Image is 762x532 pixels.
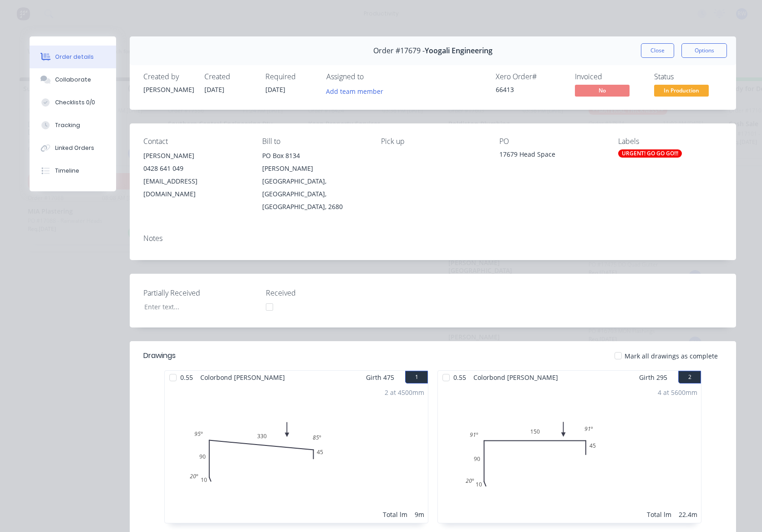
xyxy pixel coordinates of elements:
[654,85,709,96] span: In Production
[143,162,248,175] div: 0428 641 049
[618,137,722,146] div: Labels
[262,149,366,213] div: PO Box 8134[PERSON_NAME][GEOGRAPHIC_DATA], [GEOGRAPHIC_DATA], [GEOGRAPHIC_DATA], 2680
[55,98,95,107] div: Checklists 0/0
[654,85,709,98] button: In Production
[681,43,727,58] button: Options
[438,384,701,523] div: 010901504591º91º20º4 at 5600mmTotal lm22.4m
[55,121,80,129] div: Tracking
[639,371,667,384] span: Girth 295
[30,137,116,159] button: Linked Orders
[496,72,564,81] div: Xero Order #
[143,287,257,298] label: Partially Received
[383,510,407,519] div: Total lm
[366,371,394,384] span: Girth 475
[204,85,224,94] span: [DATE]
[450,371,470,384] span: 0.55
[415,510,424,519] div: 9m
[55,53,94,61] div: Order details
[262,149,366,162] div: PO Box 8134
[55,76,91,84] div: Collaborate
[470,371,562,384] span: Colorbond [PERSON_NAME]
[405,371,428,384] button: 1
[575,72,643,81] div: Invoiced
[177,371,197,384] span: 0.55
[30,46,116,68] button: Order details
[143,149,248,162] div: [PERSON_NAME]
[143,85,193,94] div: [PERSON_NAME]
[647,510,671,519] div: Total lm
[499,149,604,162] div: 17679 Head Space
[30,114,116,137] button: Tracking
[204,72,254,81] div: Created
[55,144,94,152] div: Linked Orders
[625,351,718,361] span: Mark all drawings as complete
[425,46,493,55] span: Yoogali Engineering
[143,72,193,81] div: Created by
[262,162,366,213] div: [PERSON_NAME][GEOGRAPHIC_DATA], [GEOGRAPHIC_DATA], [GEOGRAPHIC_DATA], 2680
[265,85,285,94] span: [DATE]
[678,371,701,384] button: 2
[326,72,417,81] div: Assigned to
[265,72,315,81] div: Required
[30,91,116,114] button: Checklists 0/0
[143,137,248,146] div: Contact
[55,167,79,175] div: Timeline
[197,371,289,384] span: Colorbond [PERSON_NAME]
[679,510,697,519] div: 22.4m
[575,85,630,96] span: No
[143,234,722,243] div: Notes
[641,43,674,58] button: Close
[143,175,248,200] div: [EMAIL_ADDRESS][DOMAIN_NAME]
[499,137,604,146] div: PO
[496,85,564,94] div: 66413
[143,350,176,361] div: Drawings
[618,149,682,158] div: URGENT! GO GO GO!!!
[30,68,116,91] button: Collaborate
[321,85,388,97] button: Add team member
[143,149,248,200] div: [PERSON_NAME]0428 641 049[EMAIL_ADDRESS][DOMAIN_NAME]
[30,159,116,182] button: Timeline
[373,46,425,55] span: Order #17679 -
[326,85,388,97] button: Add team member
[262,137,366,146] div: Bill to
[381,137,485,146] div: Pick up
[385,388,424,397] div: 2 at 4500mm
[266,287,380,298] label: Received
[658,388,697,397] div: 4 at 5600mm
[654,72,722,81] div: Status
[165,384,428,523] div: 010903304595º85º20º2 at 4500mmTotal lm9m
